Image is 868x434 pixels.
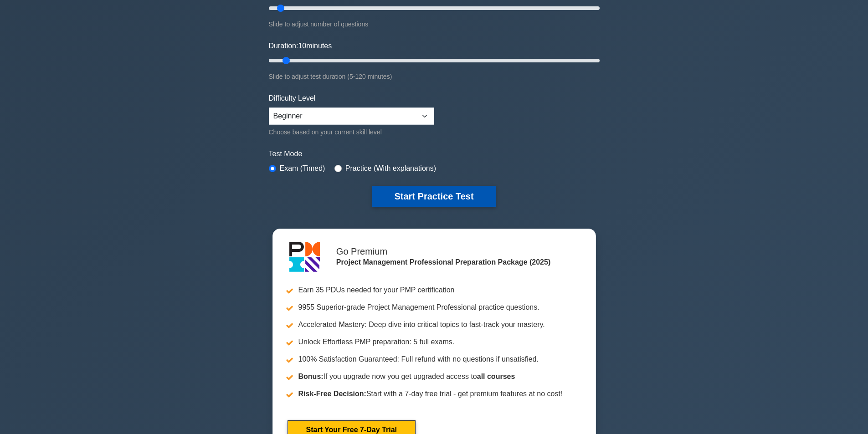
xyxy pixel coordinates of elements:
[269,93,316,104] label: Difficulty Level
[269,127,434,138] div: Choose based on your current skill level
[298,42,306,50] span: 10
[280,163,325,174] label: Exam (Timed)
[372,186,495,207] button: Start Practice Test
[345,163,436,174] label: Practice (With explanations)
[269,71,600,82] div: Slide to adjust test duration (5-120 minutes)
[269,19,600,30] div: Slide to adjust number of questions
[269,148,600,159] label: Test Mode
[269,41,332,51] label: Duration: minutes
